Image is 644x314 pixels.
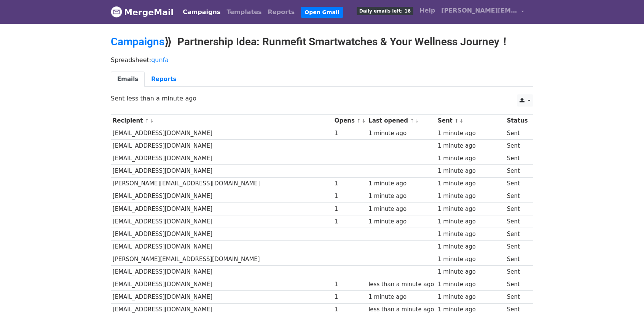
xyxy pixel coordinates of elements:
[368,129,434,138] div: 1 minute ago
[111,228,333,240] td: [EMAIL_ADDRESS][DOMAIN_NAME]
[438,205,503,214] div: 1 minute ago
[265,5,298,20] a: Reports
[335,192,365,201] div: 1
[111,241,333,253] td: [EMAIL_ADDRESS][DOMAIN_NAME]
[111,278,333,291] td: [EMAIL_ADDRESS][DOMAIN_NAME]
[438,129,503,138] div: 1 minute ago
[180,5,223,20] a: Campaigns
[505,228,529,240] td: Sent
[111,202,333,215] td: [EMAIL_ADDRESS][DOMAIN_NAME]
[335,179,365,188] div: 1
[368,305,434,314] div: less than a minute ago
[368,179,434,188] div: 1 minute ago
[505,202,529,215] td: Sent
[438,230,503,239] div: 1 minute ago
[111,35,164,48] a: Campaigns
[505,266,529,278] td: Sent
[111,115,333,127] th: Recipient
[505,253,529,266] td: Sent
[111,94,533,102] p: Sent less than a minute ago
[368,293,434,301] div: 1 minute ago
[438,167,503,175] div: 1 minute ago
[335,305,365,314] div: 1
[505,278,529,291] td: Sent
[111,152,333,165] td: [EMAIL_ADDRESS][DOMAIN_NAME]
[505,165,529,177] td: Sent
[438,293,503,301] div: 1 minute ago
[111,6,122,18] img: MergeMail logo
[368,192,434,201] div: 1 minute ago
[335,280,365,289] div: 1
[438,305,503,314] div: 1 minute ago
[459,118,464,124] a: ↓
[145,72,183,87] a: Reports
[368,217,434,226] div: 1 minute ago
[416,3,438,18] a: Help
[505,152,529,165] td: Sent
[111,127,333,140] td: [EMAIL_ADDRESS][DOMAIN_NAME]
[438,142,503,150] div: 1 minute ago
[505,215,529,228] td: Sent
[505,241,529,253] td: Sent
[441,6,517,15] span: [PERSON_NAME][EMAIL_ADDRESS][DOMAIN_NAME]
[438,3,527,21] a: [PERSON_NAME][EMAIL_ADDRESS][DOMAIN_NAME]
[438,268,503,276] div: 1 minute ago
[454,118,459,124] a: ↑
[335,293,365,301] div: 1
[438,154,503,163] div: 1 minute ago
[111,56,533,64] p: Spreadsheet:
[438,242,503,251] div: 1 minute ago
[505,115,529,127] th: Status
[111,140,333,152] td: [EMAIL_ADDRESS][DOMAIN_NAME]
[335,217,365,226] div: 1
[354,3,416,18] a: Daily emails left: 16
[438,217,503,226] div: 1 minute ago
[362,118,366,124] a: ↓
[151,56,169,64] a: qunfa
[111,4,174,20] a: MergeMail
[367,115,436,127] th: Last opened
[111,266,333,278] td: [EMAIL_ADDRESS][DOMAIN_NAME]
[223,5,265,20] a: Templates
[335,205,365,214] div: 1
[111,165,333,177] td: [EMAIL_ADDRESS][DOMAIN_NAME]
[145,118,149,124] a: ↑
[436,115,505,127] th: Sent
[368,280,434,289] div: less than a minute ago
[505,140,529,152] td: Sent
[505,177,529,190] td: Sent
[415,118,419,124] a: ↓
[333,115,367,127] th: Opens
[111,291,333,303] td: [EMAIL_ADDRESS][DOMAIN_NAME]
[111,72,145,87] a: Emails
[111,190,333,202] td: [EMAIL_ADDRESS][DOMAIN_NAME]
[111,177,333,190] td: [PERSON_NAME][EMAIL_ADDRESS][DOMAIN_NAME]
[335,129,365,138] div: 1
[357,7,413,15] span: Daily emails left: 16
[150,118,154,124] a: ↓
[301,7,343,18] a: Open Gmail
[410,118,414,124] a: ↑
[111,253,333,266] td: [PERSON_NAME][EMAIL_ADDRESS][DOMAIN_NAME]
[505,190,529,202] td: Sent
[368,205,434,214] div: 1 minute ago
[357,118,361,124] a: ↑
[438,280,503,289] div: 1 minute ago
[505,291,529,303] td: Sent
[111,215,333,228] td: [EMAIL_ADDRESS][DOMAIN_NAME]
[438,179,503,188] div: 1 minute ago
[438,192,503,201] div: 1 minute ago
[438,255,503,264] div: 1 minute ago
[111,35,533,48] h2: ⟫ Partnership Idea: Runmefit Smartwatches & Your Wellness Journey！
[505,127,529,140] td: Sent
